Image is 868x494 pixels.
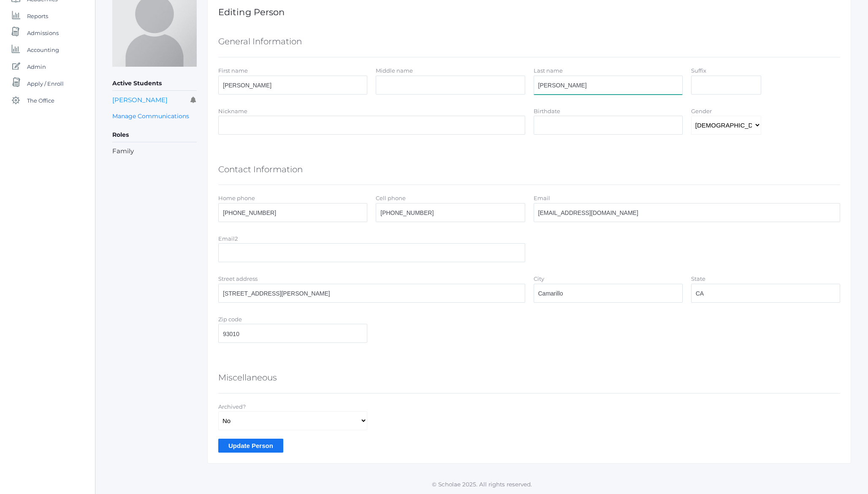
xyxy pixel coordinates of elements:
label: State [691,275,705,282]
h5: General Information [218,34,302,49]
h5: Miscellaneous [218,370,277,385]
h5: Roles [112,128,197,142]
h1: Editing Person [218,7,840,17]
h5: Contact Information [218,162,303,176]
label: Last name [534,67,563,74]
a: Manage Communications [112,111,189,121]
label: City [534,275,544,282]
input: Update Person [218,439,283,453]
span: Accounting [27,41,59,58]
label: Gender [691,108,712,114]
span: Admin [27,58,46,75]
label: Cell phone [376,195,406,201]
label: First name [218,67,248,74]
label: Nickname [218,108,247,114]
label: Zip code [218,316,242,323]
label: Middle name [376,67,413,74]
span: Apply / Enroll [27,75,64,92]
li: Family [112,147,197,156]
span: The Office [27,92,54,109]
span: Reports [27,8,48,24]
label: Suffix [691,67,706,74]
label: Email2 [218,235,238,242]
a: [PERSON_NAME] [112,96,168,104]
p: © Scholae 2025. All rights reserved. [95,480,868,489]
label: Home phone [218,195,255,201]
label: Email [534,195,550,201]
span: Admissions [27,24,59,41]
label: Archived? [218,403,246,410]
label: Street address [218,275,258,282]
i: Receives communications for this student [190,97,197,103]
h5: Active Students [112,76,197,91]
label: Birthdate [534,108,560,114]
